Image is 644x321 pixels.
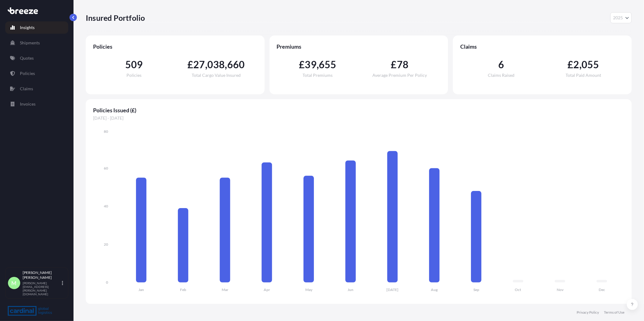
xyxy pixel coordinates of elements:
p: Invoices [20,101,36,107]
span: Claims [460,43,624,50]
p: Shipments [20,40,40,46]
p: Policies [20,70,35,77]
span: , [317,60,319,69]
span: Policies [93,43,257,50]
tspan: Aug [431,288,438,292]
span: 055 [582,60,599,69]
span: Total Cargo Value Insured [192,73,241,77]
button: Year Selector [610,12,632,23]
span: 038 [207,60,225,69]
p: Insured Portfolio [86,13,145,23]
span: 78 [397,60,409,69]
span: 27 [193,60,205,69]
tspan: May [305,288,313,292]
a: Invoices [5,98,68,110]
span: 6 [499,60,504,69]
span: 2 [574,60,579,69]
a: Claims [5,83,68,95]
span: Premiums [277,43,441,50]
span: , [205,60,207,69]
span: Total Paid Amount [566,73,601,77]
tspan: Mar [222,288,228,292]
a: Quotes [5,52,68,64]
span: 39 [305,60,317,69]
tspan: Nov [557,288,564,292]
span: 509 [125,60,143,69]
a: Privacy Policy [577,310,599,315]
tspan: Jun [348,288,354,292]
span: Average Premium Per Policy [372,73,427,77]
tspan: 20 [104,242,108,247]
tspan: Apr [264,288,270,292]
span: Total Premiums [303,73,333,77]
span: 2025 [613,15,623,21]
span: , [579,60,582,69]
p: [PERSON_NAME] [PERSON_NAME] [23,270,61,280]
tspan: 0 [106,280,108,285]
span: 660 [227,60,245,69]
tspan: 80 [104,129,108,134]
tspan: Feb [180,288,186,292]
span: Claims Raised [488,73,515,77]
span: , [225,60,227,69]
tspan: 60 [104,166,108,170]
span: [DATE] - [DATE] [93,115,624,121]
tspan: Jan [138,288,144,292]
span: 655 [319,60,337,69]
span: Policies Issued (£) [93,106,624,114]
tspan: Oct [515,288,522,292]
a: Insights [5,21,68,34]
span: Policies [126,73,141,77]
span: £ [568,60,574,69]
a: Shipments [5,37,68,49]
p: Insights [20,24,35,31]
tspan: Dec [599,288,605,292]
tspan: 40 [104,204,108,208]
a: Terms of Use [604,310,624,315]
span: M [12,280,17,286]
p: [PERSON_NAME][EMAIL_ADDRESS][PERSON_NAME][DOMAIN_NAME] [23,281,61,296]
tspan: [DATE] [386,288,398,292]
span: £ [187,60,193,69]
p: Quotes [20,55,34,61]
span: £ [299,60,305,69]
img: organization-logo [8,306,52,316]
a: Policies [5,67,68,80]
span: £ [391,60,397,69]
p: Claims [20,86,33,92]
tspan: Sep [473,288,479,292]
